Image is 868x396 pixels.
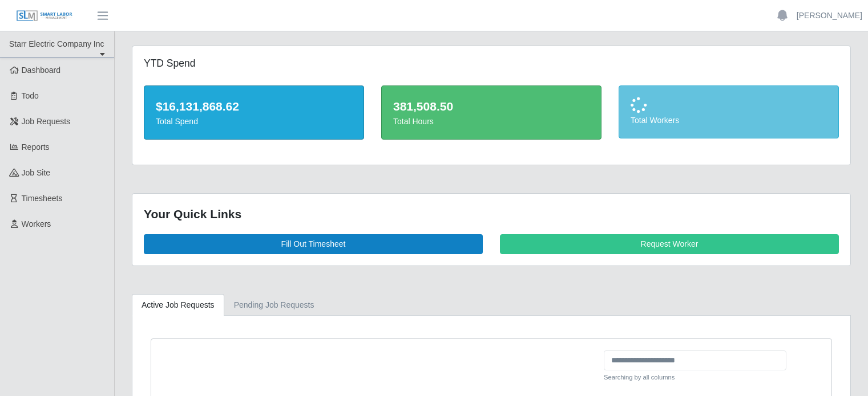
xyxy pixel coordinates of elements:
[22,142,50,152] span: Reports
[500,234,839,254] a: Request Worker
[132,294,224,316] a: Active Job Requests
[22,168,51,177] span: job site
[144,58,364,70] h5: YTD Spend
[156,97,352,116] div: $16,131,868.62
[224,294,324,316] a: Pending Job Requests
[797,10,862,22] a: [PERSON_NAME]
[22,194,63,203] span: Timesheets
[22,219,51,228] span: Workers
[22,117,71,126] span: Job Requests
[22,66,61,75] span: Dashboard
[631,115,827,126] div: Total Workers
[144,205,839,223] div: Your Quick Links
[22,91,39,100] span: Todo
[144,234,483,254] a: Fill Out Timesheet
[156,116,352,128] div: Total Spend
[604,373,786,382] small: Searching by all columns
[16,10,73,22] img: SLM Logo
[393,97,590,116] div: 381,508.50
[393,116,590,128] div: Total Hours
